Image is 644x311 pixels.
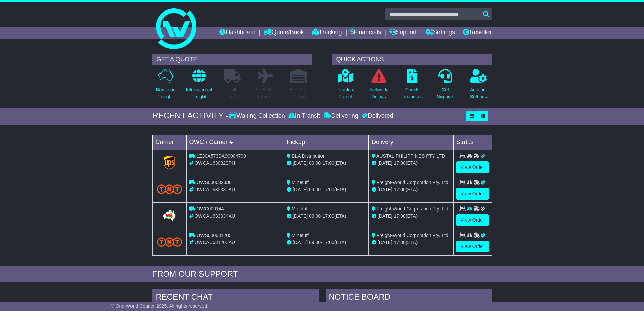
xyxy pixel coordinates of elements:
span: [DATE] [378,240,392,245]
td: Delivery [368,135,453,150]
div: (ETA) [372,213,451,220]
span: OWS000631205 [196,232,232,238]
img: GetCarrierServiceLogo [162,209,177,222]
span: 17:00 [323,240,334,245]
span: OWC000144 [196,206,224,212]
span: BLA Distribution [292,153,326,159]
a: View Order [456,161,489,173]
a: DomesticFreight [155,69,175,104]
span: 17:00 [323,187,334,192]
span: [DATE] [378,160,392,166]
span: 17:00 [323,160,334,166]
span: AUSTAL PHILIPPINES PTY LTD [376,153,445,159]
a: CheckFinancials [401,69,423,104]
span: OWCAU631205AU [194,240,235,245]
p: Air & Sea Freight [256,86,276,101]
p: Check Financials [401,86,423,101]
a: Track aParcel [337,69,354,104]
a: View Order [456,188,489,200]
a: View Order [456,241,489,252]
span: Minetuff [292,206,309,212]
div: (ETA) [372,239,451,246]
a: View Order [456,214,489,226]
a: Quote/Book [264,27,304,39]
td: Pickup [284,135,369,150]
a: Financials [350,27,381,39]
a: InternationalFreight [186,69,212,104]
div: Waiting Collection [229,112,286,120]
span: Freight-World Corporation Pty. Ltd. [377,180,450,185]
span: 09:00 [309,213,321,219]
div: RECENT CHAT [152,289,319,307]
p: Account Settings [470,86,487,101]
div: RECENT ACTIVITY - [152,111,229,121]
span: [DATE] [293,160,308,166]
a: Reseller [463,27,492,39]
span: 1Z30A573DA99004799 [196,153,246,159]
div: - (ETA) [287,213,366,220]
div: (ETA) [372,186,451,193]
span: OWCAU632330AU [194,187,235,192]
div: In Transit [287,112,322,120]
span: 17:00 [394,187,406,192]
p: Air / Sea Depot [290,86,308,101]
span: 09:00 [309,187,321,192]
span: Freight-World Corporation Pty. Ltd. [377,206,450,212]
p: Track a Parcel [338,86,353,101]
span: 17:00 [394,240,406,245]
div: Delivering [322,112,360,120]
td: OWC / Carrier # [186,135,284,150]
span: [DATE] [378,213,392,219]
span: [DATE] [293,213,308,219]
p: Network Delays [370,86,387,101]
div: FROM OUR SUPPORT [152,269,492,279]
span: OWS000632330 [196,180,232,185]
div: GET A QUOTE [152,54,312,65]
div: - (ETA) [287,186,366,193]
span: Minetuff [292,232,309,238]
div: Delivered [360,112,393,120]
span: OWCAU630323PH [194,160,235,166]
span: Minetuff [292,180,309,185]
a: NetworkDelays [369,69,387,104]
span: [DATE] [378,187,392,192]
div: NOTICE BOARD [326,289,492,307]
a: AccountSettings [470,69,487,104]
a: Settings [425,27,455,39]
span: Freight-World Corporation Pty. Ltd. [377,232,450,238]
span: 17:00 [394,213,406,219]
span: 09:00 [309,160,321,166]
a: Dashboard [219,27,256,39]
span: 09:00 [309,240,321,245]
p: International Freight [186,86,212,101]
span: 17:00 [323,213,334,219]
span: 17:00 [394,160,406,166]
span: [DATE] [293,187,308,192]
span: © One World Courier 2025. All rights reserved. [111,303,209,309]
span: [DATE] [293,240,308,245]
img: TNT_Domestic.png [157,184,182,194]
p: Get Support [437,86,453,101]
td: Carrier [152,135,186,150]
td: Status [453,135,492,150]
a: Support [389,27,417,39]
p: Domestic Freight [156,86,175,101]
a: GetSupport [436,69,454,104]
img: TNT_Domestic.png [157,237,182,246]
div: - (ETA) [287,160,366,167]
div: - (ETA) [287,239,366,246]
span: OWCAU633034AU [194,213,235,219]
div: QUICK ACTIONS [332,54,492,65]
a: Tracking [312,27,342,39]
img: GetCarrierServiceLogo [164,156,175,170]
p: Full Loads [224,86,241,101]
div: (ETA) [372,160,451,167]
